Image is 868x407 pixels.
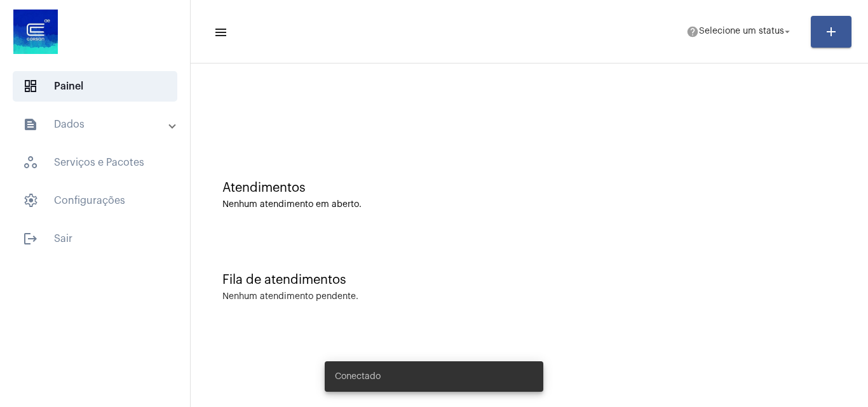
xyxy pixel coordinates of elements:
mat-icon: help [686,25,699,38]
span: sidenav icon [23,79,38,94]
div: Nenhum atendimento pendente. [222,292,358,302]
button: Selecione um status [679,19,801,44]
span: sidenav icon [23,193,38,208]
span: Selecione um status [699,27,784,36]
span: Conectado [335,370,381,383]
mat-icon: sidenav icon [23,117,38,132]
mat-icon: sidenav icon [214,25,226,40]
span: sidenav icon [23,155,38,170]
img: d4669ae0-8c07-2337-4f67-34b0df7f5ae4.jpeg [10,6,61,57]
mat-panel-title: Dados [23,117,170,132]
mat-expansion-panel-header: sidenav iconDados [8,109,190,140]
span: Configurações [13,185,177,216]
div: Atendimentos [222,181,836,195]
mat-icon: sidenav icon [23,231,38,246]
div: Nenhum atendimento em aberto. [222,200,836,210]
span: Serviços e Pacotes [13,147,177,178]
span: Sair [13,224,177,254]
mat-icon: arrow_drop_down [782,26,793,37]
mat-icon: add [824,24,839,39]
span: Painel [13,71,177,102]
div: Fila de atendimentos [222,273,836,287]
